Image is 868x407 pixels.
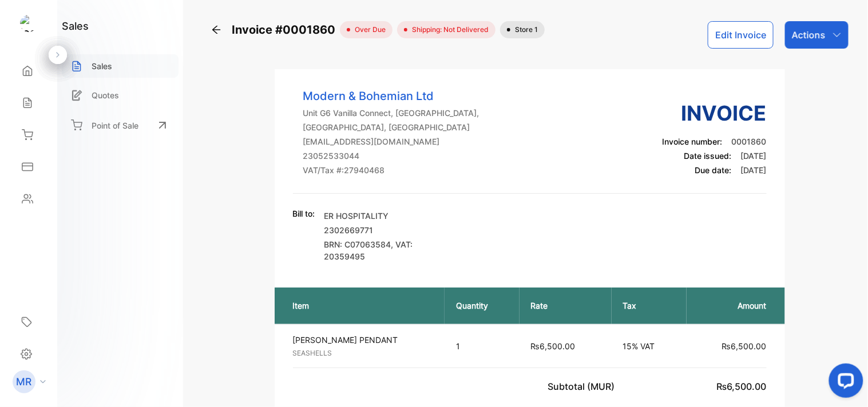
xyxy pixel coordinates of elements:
[293,208,315,220] p: Bill to:
[303,164,479,176] p: VAT/Tax #: 27940468
[293,300,433,312] p: Item
[293,348,435,358] p: SEASHELLS
[623,340,675,352] p: 15% VAT
[303,121,479,133] p: [GEOGRAPHIC_DATA], [GEOGRAPHIC_DATA]
[303,135,479,147] p: [EMAIL_ADDRESS][DOMAIN_NAME]
[663,137,723,146] span: Invoice number:
[531,300,600,312] p: Rate
[62,83,179,107] a: Quotes
[531,341,576,351] span: ₨6,500.00
[623,300,675,312] p: Tax
[324,224,456,236] p: 2302669771
[663,98,767,129] h3: Invoice
[456,300,508,312] p: Quantity
[732,137,767,146] span: 0001860
[741,151,767,161] span: [DATE]
[695,165,732,175] span: Due date:
[350,25,386,35] span: over due
[293,334,435,346] p: [PERSON_NAME] PENDANT
[785,21,849,49] button: Actions
[548,380,620,393] p: Subtotal (MUR)
[792,28,826,42] p: Actions
[820,359,868,407] iframe: LiveChat chat widget
[92,119,138,131] p: Point of Sale
[303,87,479,105] p: Modern & Bohemian Ltd
[232,21,340,38] span: Invoice #0001860
[324,240,391,249] span: BRN: C07063584
[92,89,119,101] p: Quotes
[407,25,489,35] span: Shipping: Not Delivered
[62,18,89,34] h1: sales
[62,113,179,138] a: Point of Sale
[303,107,479,119] p: Unit G6 Vanilla Connect, [GEOGRAPHIC_DATA],
[324,210,456,222] p: ER HOSPITALITY
[456,340,508,352] p: 1
[20,15,37,32] img: logo
[722,341,767,351] span: ₨6,500.00
[92,60,112,72] p: Sales
[717,381,767,392] span: ₨6,500.00
[708,21,774,49] button: Edit Invoice
[684,151,732,161] span: Date issued:
[510,25,538,35] span: Store 1
[698,300,767,312] p: Amount
[62,54,179,78] a: Sales
[303,150,479,162] p: 23052533044
[17,374,32,389] p: MR
[741,165,767,175] span: [DATE]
